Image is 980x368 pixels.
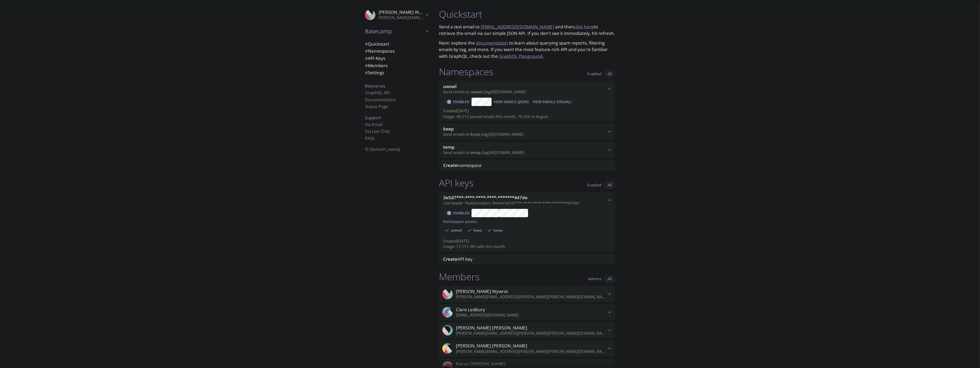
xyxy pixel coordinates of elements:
[456,307,485,313] span: Clare Ledbury
[361,40,433,48] div: Quickstart
[439,40,615,60] p: Next: explore the to learn about querying spam reports, filtering emails by tag, and more. If you...
[456,349,606,354] p: [PERSON_NAME][EMAIL_ADDRESS][PERSON_NAME][PERSON_NAME][DOMAIN_NAME]
[365,48,395,54] span: Namespaces
[499,53,542,59] a: GraphQL Playground
[365,122,383,127] a: Via Email
[443,114,611,119] p: Usage: 48,212 parsed emails this month, 76,036 in August
[443,162,457,168] span: Create
[443,83,457,89] span: uwswl
[365,48,368,54] span: #
[574,24,594,30] a: click here
[456,294,606,300] p: [PERSON_NAME][EMAIL_ADDRESS][PERSON_NAME][PERSON_NAME][DOMAIN_NAME]
[361,55,433,62] div: API Keys
[365,63,368,68] span: #
[361,62,433,69] div: Members
[439,322,615,339] div: Ian Scrivens
[365,41,368,47] span: #
[604,181,615,189] button: All
[365,41,389,47] span: Quickstart
[443,108,611,114] p: Created [DATE]
[439,254,615,265] div: Create API Key
[584,70,605,78] button: Enabled
[439,23,615,37] p: Send a test email to and then to retrieve the email via our simple JSON API. If you don't see it ...
[444,226,465,234] div: uwswl
[361,24,433,38] div: Basecamp
[379,15,424,20] p: [PERSON_NAME][EMAIL_ADDRESS][PERSON_NAME][PERSON_NAME][DOMAIN_NAME]
[439,304,615,320] div: Clare Ledbury
[439,160,615,171] div: Create namespace
[531,98,573,106] button: View Emails (Visual)
[466,226,485,234] div: keep
[456,331,606,336] p: [PERSON_NAME][EMAIL_ADDRESS][PERSON_NAME][PERSON_NAME][DOMAIN_NAME]
[443,238,611,244] p: Created [DATE]
[365,128,390,134] a: Via Live Chat
[361,47,433,55] div: Namespaces
[439,8,615,20] h1: Quickstart
[439,66,493,78] h1: Namespaces
[439,123,615,140] div: keep namespace
[365,70,384,76] span: Settings
[365,70,368,76] span: #
[365,83,386,89] span: Resources
[365,146,400,152] span: © [DOMAIN_NAME]
[456,313,606,318] p: [EMAIL_ADDRESS][DOMAIN_NAME]
[585,275,605,283] button: Admins
[365,97,396,103] a: Documentation
[584,181,605,189] button: Enabled
[443,126,454,132] span: keep
[492,98,531,106] button: View Emails (JSON)
[365,55,385,61] span: API Keys
[365,90,390,96] a: GraphQL API
[439,81,615,97] div: uwswl namespace
[456,343,527,349] span: [PERSON_NAME] [PERSON_NAME]
[365,115,381,121] span: Support
[533,99,571,105] span: View Emails (Visual)
[494,99,529,105] span: View Emails (JSON)
[443,256,473,262] span: API key
[470,150,480,155] span: temp
[443,132,524,137] span: Send emails to . {tag} @[DOMAIN_NAME]
[373,135,375,141] span: s
[439,142,615,158] div: temp namespace
[452,99,472,104] a: Enabled
[604,70,615,78] button: All
[490,228,506,233] span: temp
[439,271,480,283] h1: Members
[361,69,433,76] div: Team Settings
[361,6,433,23] div: Krzysztof Wywrot
[365,55,368,61] span: #
[439,177,474,189] h1: API keys
[481,24,554,30] a: [EMAIL_ADDRESS][DOMAIN_NAME]
[365,135,375,141] a: FAQ
[379,9,431,15] span: [PERSON_NAME] Wywrot
[604,275,615,283] button: All
[456,289,508,294] span: [PERSON_NAME] Wywrot
[470,132,480,137] span: keep
[365,63,388,68] span: Members
[443,256,457,262] span: Create
[486,226,506,234] div: temp
[439,286,615,302] div: Krzysztof Wywrot
[439,340,615,357] div: Richard Rodriguez
[448,228,465,233] span: uwswl
[365,104,388,109] a: Status Page
[456,325,527,331] span: [PERSON_NAME] [PERSON_NAME]
[365,28,424,35] span: Basecamp
[443,162,482,168] span: namespace
[443,150,524,155] span: Send emails to . {tag} @[DOMAIN_NAME]
[443,217,477,225] label: Namespace access:
[443,144,455,150] span: temp
[470,228,485,233] span: keep
[443,89,526,94] span: Send emails to . {tag} @[DOMAIN_NAME]
[470,89,482,94] span: uwswl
